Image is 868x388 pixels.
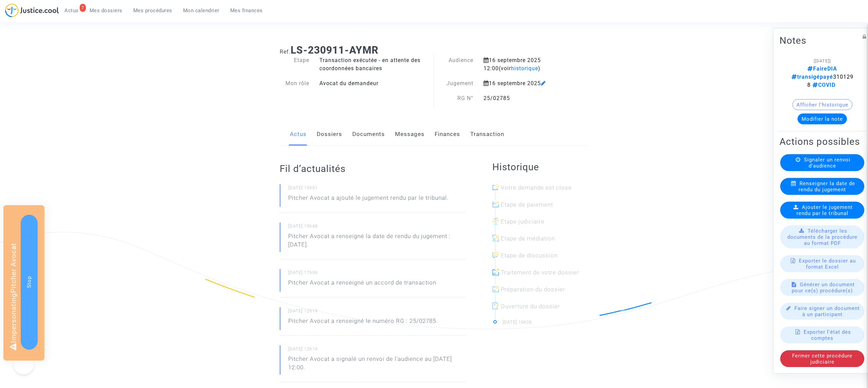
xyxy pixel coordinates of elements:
button: Afficher l'historique [792,99,852,110]
iframe: Help Scout Beacon - Open [14,354,34,374]
a: Actus [290,123,307,145]
span: Stop [26,276,32,288]
h2: Notes [780,35,865,46]
div: 25/02785 [478,94,567,102]
a: Mes dossiers [84,5,128,16]
p: Pitcher Avocat a renseigné un accord de transaction [288,278,436,290]
small: [DATE] 15h48 [288,223,465,232]
p: Pitcher Avocat a signalé un renvoi de l'audience au [DATE] 12:00. [288,355,465,375]
b: LS-230911-AYMR [291,44,378,56]
span: Votre demande est close [501,184,572,191]
span: Exporter l'état des comptes [804,329,851,341]
span: Actus [64,7,79,14]
a: Mes procédures [128,5,178,16]
a: Dossiers [317,123,342,145]
p: Pitcher Avocat a renseigné la date de rendu du jugement : [DATE]. [288,232,465,252]
div: 16 septembre 2025 12:00 [478,56,567,73]
button: Modifier la note [797,114,847,124]
span: Générer un document pour ce(s) procédure(s) [792,282,855,294]
span: historique [511,65,538,72]
div: RG N° [434,94,478,102]
div: Audience [434,56,478,73]
span: Mes finances [230,7,263,14]
div: 7 [80,4,86,12]
small: [DATE] 17h36 [288,270,465,278]
div: 16 septembre 2025 [478,79,567,88]
span: Mes dossiers [90,7,122,14]
span: Ajouter le jugement rendu par le tribunal [796,204,853,216]
span: transigépayé [791,74,833,80]
h2: Fil d’actualités [280,163,465,175]
p: Pitcher Avocat a renseigné le numéro RG : 25/02785. [288,317,438,329]
span: FaireDIA [807,65,837,72]
span: Faire signer un document à un participant [794,305,860,317]
a: Finances [435,123,460,145]
span: 3101298 [791,65,853,88]
a: Transaction [470,123,504,145]
span: Fermer cette procédure judiciaire [792,353,852,365]
a: Mon calendrier [178,5,225,16]
button: Stop [21,215,38,350]
div: Jugement [434,79,478,88]
div: Etape [275,56,315,73]
a: Messages [395,123,425,145]
a: 7Actus [59,5,84,16]
div: Mon rôle [275,79,315,88]
span: Exporter le dossier au format Excel [799,258,856,270]
a: Documents [352,123,385,145]
span: Télécharger les documents de la procédure au format PDF [787,228,857,246]
span: Renseigner la date de rendu du jugement [798,180,855,193]
p: Pitcher Avocat a ajouté le jugement rendu par le tribunal. [288,194,449,206]
span: Mon calendrier [183,7,219,14]
h2: Historique [492,161,589,173]
small: [DATE] 12h19 [288,308,465,317]
span: Mes procédures [133,7,172,14]
img: jc-logo.svg [5,3,59,17]
span: [[DATE]] [814,58,831,63]
span: (voir ) [499,65,540,72]
small: [DATE] 12h19 [288,346,465,355]
span: Signaler un renvoi d'audience [804,157,850,169]
div: Transaction exécutée - en attente des coordonnées bancaires [314,56,434,73]
small: [DATE] 15h51 [288,185,465,194]
div: Impersonating [3,205,44,361]
div: Avocat du demandeur [314,79,434,88]
span: COVID [811,82,835,88]
a: Mes finances [225,5,268,16]
h2: Actions possibles [780,136,865,148]
span: Ref. [280,48,291,55]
